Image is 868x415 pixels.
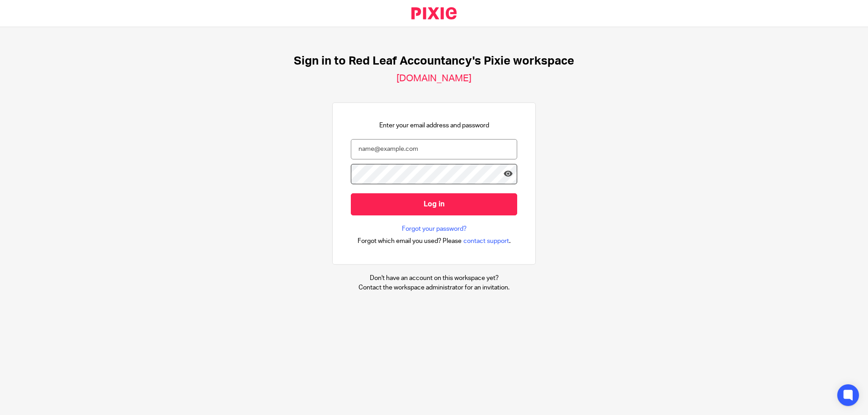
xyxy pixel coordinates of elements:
h1: Sign in to Red Leaf Accountancy's Pixie workspace [294,54,574,68]
p: Contact the workspace administrator for an invitation. [359,283,509,292]
p: Enter your email address and password [379,121,489,130]
input: Log in [351,193,517,215]
input: name@example.com [351,139,517,159]
p: Don't have an account on this workspace yet? [359,274,509,283]
div: . [358,236,511,246]
span: Forgot which email you used? Please [358,237,462,246]
a: Forgot your password? [402,224,467,233]
h2: [DOMAIN_NAME] [396,73,472,84]
span: contact support [463,237,509,246]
